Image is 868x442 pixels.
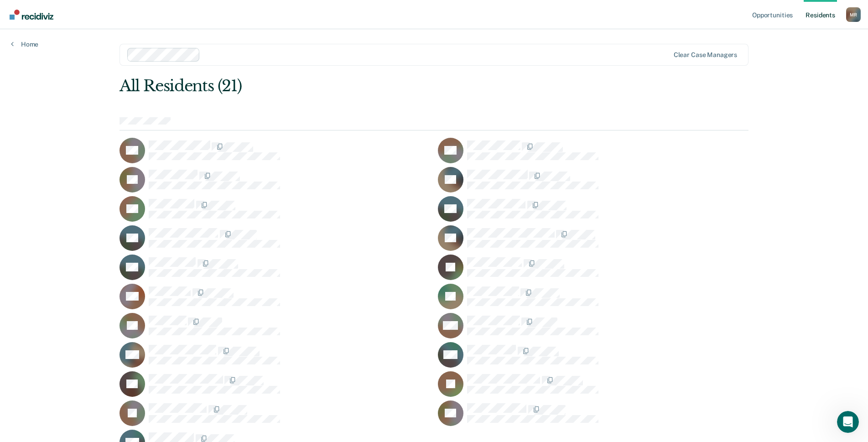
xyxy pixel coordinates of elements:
div: Clear case managers [674,51,737,59]
button: Profile dropdown button [846,7,861,22]
a: Home [11,40,38,48]
div: M R [846,7,861,22]
iframe: Intercom live chat [837,411,859,433]
img: Recidiviz [10,10,53,20]
div: All Residents (21) [120,77,623,95]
